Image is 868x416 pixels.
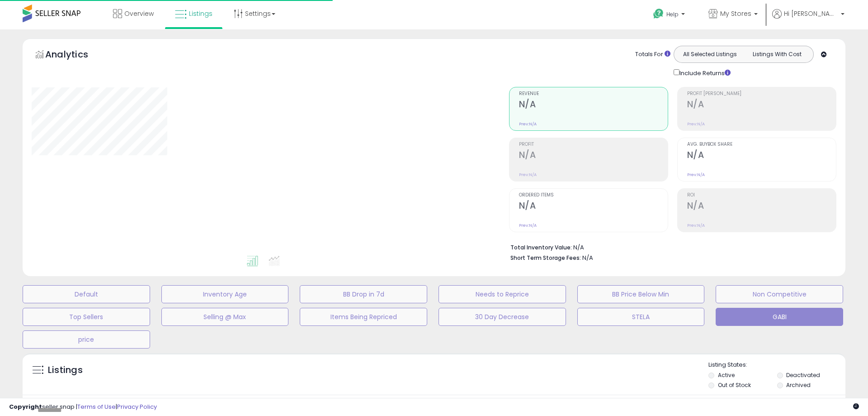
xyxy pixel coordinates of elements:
h2: N/A [687,201,836,213]
button: Selling @ Max [161,308,289,326]
i: Get Help [653,8,664,19]
button: All Selected Listings [676,48,744,60]
h5: Analytics [45,48,106,63]
div: Totals For [635,50,670,59]
button: Listings With Cost [743,48,811,60]
span: Help [666,10,679,18]
span: Listings [189,9,212,18]
button: price [23,330,150,349]
a: Help [646,1,694,29]
button: BB Price Below Min [577,285,705,303]
div: seller snap | | [9,403,157,411]
button: Items Being Repriced [300,308,427,326]
li: N/A [510,241,830,252]
h2: N/A [519,99,668,111]
button: Needs to Reprice [439,285,566,303]
span: Hi [PERSON_NAME] [784,9,838,18]
h2: N/A [519,150,668,162]
button: GABI [716,308,843,326]
button: BB Drop in 7d [300,285,427,303]
span: Revenue [519,91,668,96]
h2: N/A [687,99,836,111]
span: Avg. Buybox Share [687,142,836,147]
span: ROI [687,193,836,198]
button: STELA [577,308,705,326]
span: N/A [582,253,593,262]
strong: Copyright [9,402,42,411]
small: Prev: N/A [687,121,705,127]
small: Prev: N/A [519,223,537,228]
small: Prev: N/A [687,172,705,177]
b: Short Term Storage Fees: [510,254,581,262]
h2: N/A [519,201,668,213]
button: Top Sellers [23,308,150,326]
button: Default [23,285,150,303]
b: Total Inventory Value: [510,244,572,251]
small: Prev: N/A [519,172,537,177]
h2: N/A [687,150,836,162]
span: Profit [519,142,668,147]
small: Prev: N/A [519,121,537,127]
small: Prev: N/A [687,223,705,228]
button: Non Competitive [716,285,843,303]
div: Include Returns [667,67,741,78]
span: Ordered Items [519,193,668,198]
button: Inventory Age [161,285,289,303]
span: Profit [PERSON_NAME] [687,91,836,96]
a: Hi [PERSON_NAME] [772,9,844,29]
button: 30 Day Decrease [439,308,566,326]
span: My Stores [720,9,751,18]
span: Overview [124,9,154,18]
